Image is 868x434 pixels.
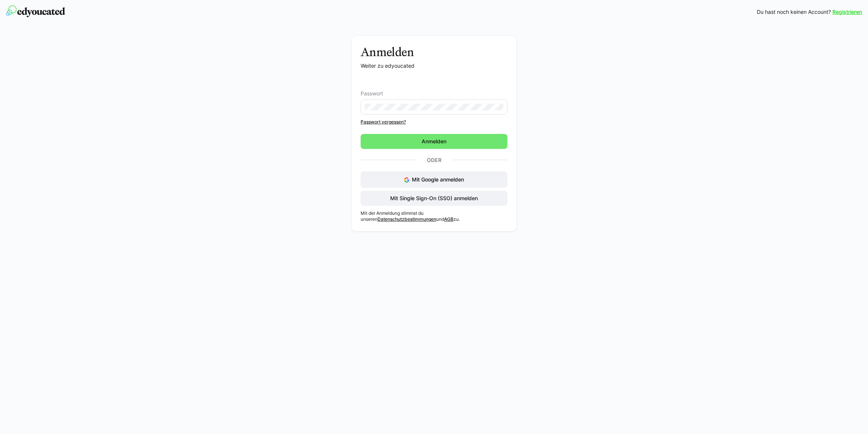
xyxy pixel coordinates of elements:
[412,176,464,183] span: Mit Google anmelden
[389,195,479,202] span: Mit Single Sign-On (SSO) anmelden
[6,5,65,17] img: edyoucated
[361,191,507,206] button: Mit Single Sign-On (SSO) anmelden
[361,119,507,125] a: Passwort vergessen?
[444,216,453,222] a: AGB
[377,216,436,222] a: Datenschutzbestimmungen
[421,138,447,145] span: Anmelden
[361,62,507,70] p: Weiter zu edyoucated
[361,210,507,222] p: Mit der Anmeldung stimmst du unseren und zu.
[361,91,383,97] span: Passwort
[832,8,862,16] a: Registrieren
[757,8,831,16] span: Du hast noch keinen Account?
[361,134,507,149] button: Anmelden
[361,45,507,59] h3: Anmelden
[416,155,452,165] p: Oder
[361,171,507,188] button: Mit Google anmelden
